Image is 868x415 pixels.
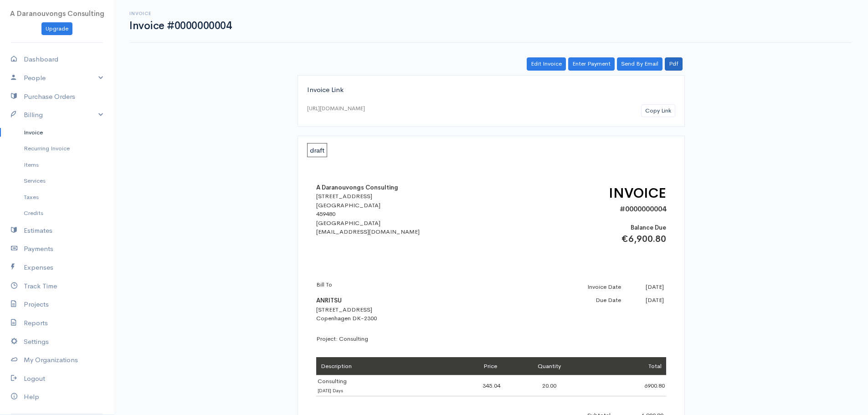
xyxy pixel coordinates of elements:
[527,57,566,71] a: Edit Invoice
[597,375,666,396] td: 6900.80
[129,11,231,16] h6: Invoice
[318,388,343,394] span: [DATE] Days
[41,22,72,36] a: Upgrade
[609,184,666,202] span: INVOICE
[316,192,476,236] div: [STREET_ADDRESS] [GEOGRAPHIC_DATA] 459480 [GEOGRAPHIC_DATA] [EMAIL_ADDRESS][DOMAIN_NAME]
[316,184,398,191] b: A Daranouvongs Consulting
[316,280,476,323] div: [STREET_ADDRESS] Copenhagen DK-2300
[617,57,663,71] a: Send By Email
[307,104,365,113] div: [URL][DOMAIN_NAME]
[631,224,666,231] span: Balance Due
[641,104,675,118] button: Copy Link
[434,357,502,375] td: Price
[316,334,666,343] div: Project: Consulting
[316,297,342,304] b: ANRITSU
[316,357,435,375] td: Description
[623,293,666,307] td: [DATE]
[316,280,476,289] p: Bill To
[552,280,624,294] td: Invoice Date
[307,143,327,157] span: draft
[620,204,666,214] span: #0000000004
[623,280,666,294] td: [DATE]
[621,233,666,245] span: €6,900.80
[434,375,502,396] td: 345.04
[10,9,104,18] span: A Daranouvongs Consulting
[597,357,666,375] td: Total
[552,293,624,307] td: Due Date
[665,57,683,71] a: Pdf
[307,85,675,95] div: Invoice Link
[568,57,615,71] a: Enter Payment
[316,375,435,396] td: Consulting
[502,357,597,375] td: Quantity
[502,375,597,396] td: 20.00
[129,20,231,31] h1: Invoice #0000000004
